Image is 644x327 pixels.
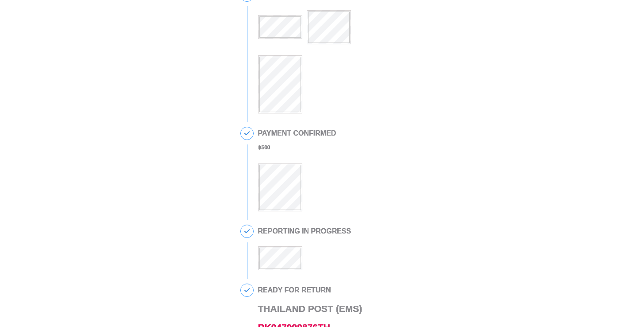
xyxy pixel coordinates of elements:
h2: PAYMENT CONFIRMED [258,129,336,137]
h2: REPORTING IN PROGRESS [258,227,351,235]
span: 2 [241,127,253,140]
span: 4 [241,284,253,296]
h2: READY FOR RETURN [258,286,362,294]
span: 3 [241,225,253,237]
b: ฿ 500 [258,144,270,151]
